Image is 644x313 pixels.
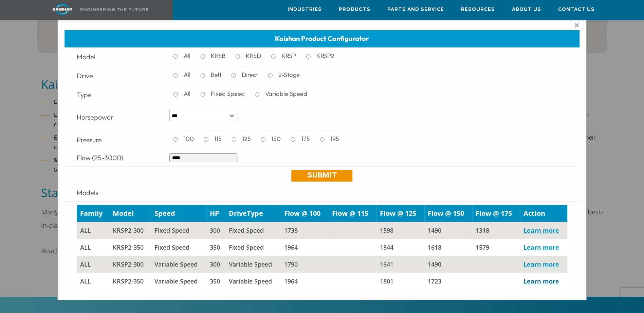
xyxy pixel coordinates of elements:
[225,205,281,222] td: DriveType
[281,273,329,290] td: 1964
[461,6,495,14] span: Resources
[288,0,322,19] a: Industries
[208,89,251,99] label: Fixed Speed
[328,134,345,144] label: 195
[339,0,370,19] a: Products
[523,226,559,234] a: Learn more
[225,273,281,290] td: Variable Speed
[80,8,148,11] img: Engineering the future
[376,205,424,222] td: Flow @ 125
[314,51,341,61] label: KRSP2
[472,205,520,222] td: Flow @ 175
[211,134,228,144] label: 115
[77,71,93,80] span: Drive
[376,256,424,273] td: 1641
[512,6,541,14] span: About Us
[281,239,329,256] td: 1964
[558,6,595,14] span: Contact Us
[77,256,109,273] td: all
[276,70,306,80] label: 2-Stage
[77,239,109,256] td: all
[523,243,559,251] a: Learn more
[387,6,444,14] span: Parts and Service
[151,222,206,239] td: Fixed Speed
[523,260,559,268] a: Learn more
[281,256,329,273] td: 1790
[206,273,225,290] td: 350
[77,188,98,197] span: Models
[151,205,206,222] td: Speed
[243,51,267,61] label: KRSD
[208,70,227,80] label: Belt
[281,205,329,222] td: Flow @ 100
[574,20,579,30] span: ×
[77,53,95,61] span: Model
[77,273,109,290] td: all
[262,89,313,99] label: Variable Speed
[109,239,151,256] td: KRSP2-350
[181,134,200,144] label: 100
[206,222,225,239] td: 300
[472,222,520,239] td: 1318
[206,239,225,256] td: 350
[77,153,123,162] span: Flow (25-3000)
[387,0,444,19] a: Parts and Service
[339,6,370,14] span: Products
[376,239,424,256] td: 1844
[181,70,197,80] label: All
[523,277,559,285] a: Learn more
[109,222,151,239] td: KRSP2-300
[77,222,109,239] td: all
[558,0,595,19] a: Contact Us
[181,51,197,61] label: All
[208,51,232,61] label: KRSB
[298,134,316,144] label: 175
[269,134,287,144] label: 150
[329,205,376,222] td: Flow @ 115
[424,205,472,222] td: Flow @ 150
[275,34,369,43] span: Kaishan Product Configurator
[376,273,424,290] td: 1801
[77,205,109,222] td: Family
[225,256,281,273] td: Variable Speed
[151,239,206,256] td: Fixed Speed
[37,3,88,15] img: kaishan logo
[461,0,495,19] a: Resources
[281,222,329,239] td: 1738
[181,89,197,99] label: All
[424,222,472,239] td: 1490
[206,205,225,222] td: HP
[424,239,472,256] td: 1618
[279,51,302,61] label: KRSP
[520,205,567,222] td: Action
[109,273,151,290] td: KRSP2-350
[424,256,472,273] td: 1490
[512,0,541,19] a: About Us
[109,256,151,273] td: KRSP2-300
[239,134,257,144] label: 125
[376,222,424,239] td: 1598
[239,70,264,80] label: Direct
[77,135,102,144] span: Pressure
[77,113,113,121] span: Horsepower
[225,222,281,239] td: Fixed Speed
[225,239,281,256] td: Fixed Speed
[151,273,206,290] td: Variable Speed
[424,273,472,290] td: 1723
[151,256,206,273] td: Variable Speed
[292,170,353,182] a: Submit
[206,256,225,273] td: 300
[472,239,520,256] td: 1579
[77,90,92,99] span: Type
[288,6,322,14] span: Industries
[109,205,151,222] td: Model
